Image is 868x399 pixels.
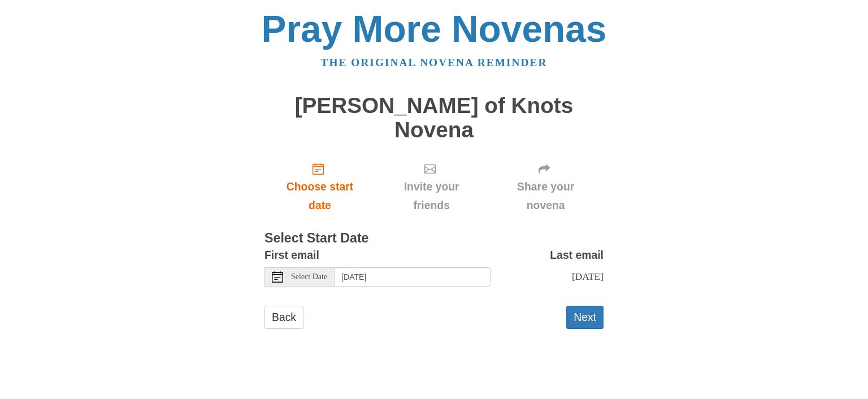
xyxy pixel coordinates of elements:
[488,153,604,220] div: Click "Next" to confirm your start date first.
[264,231,604,246] h3: Select Start Date
[321,57,548,68] a: The original novena reminder
[264,246,319,264] label: First email
[550,246,604,264] label: Last email
[387,177,476,215] span: Invite your friends
[572,271,604,282] span: [DATE]
[262,8,607,50] a: Pray More Novenas
[291,273,327,281] span: Select Date
[264,306,303,329] a: Back
[264,94,604,142] h1: [PERSON_NAME] of Knots Novena
[566,306,604,329] button: Next
[276,177,364,215] span: Choose start date
[264,153,375,220] a: Choose start date
[375,153,488,220] div: Click "Next" to confirm your start date first.
[499,177,592,215] span: Share your novena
